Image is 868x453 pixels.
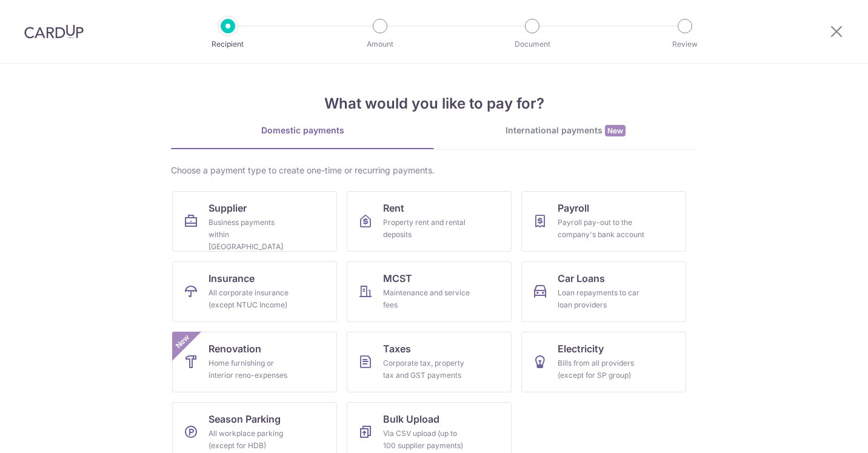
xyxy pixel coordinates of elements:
[173,332,193,352] span: New
[521,261,686,322] a: Car LoansLoan repayments to car loan providers
[640,38,730,50] p: Review
[521,191,686,252] a: PayrollPayroll pay-out to the company's bank account
[383,412,439,426] span: Bulk Upload
[558,341,604,356] span: Electricity
[383,201,404,215] span: Rent
[558,357,645,381] div: Bills from all providers (except for SP group)
[209,341,261,356] span: Renovation
[383,271,412,286] span: MCST
[383,341,411,356] span: Taxes
[172,261,337,322] a: InsuranceAll corporate insurance (except NTUC Income)
[209,216,296,253] div: Business payments within [GEOGRAPHIC_DATA]
[558,287,645,311] div: Loan repayments to car loan providers
[209,201,247,215] span: Supplier
[605,125,626,136] span: New
[347,332,512,392] a: TaxesCorporate tax, property tax and GST payments
[171,164,697,176] div: Choose a payment type to create one-time or recurring payments.
[383,216,470,241] div: Property rent and rental deposits
[183,38,273,50] p: Recipient
[383,287,470,311] div: Maintenance and service fees
[172,191,337,252] a: SupplierBusiness payments within [GEOGRAPHIC_DATA]
[171,93,697,115] h4: What would you like to pay for?
[335,38,425,50] p: Amount
[172,332,337,392] a: RenovationHome furnishing or interior reno-expensesNew
[209,287,296,311] div: All corporate insurance (except NTUC Income)
[209,428,296,452] div: All workplace parking (except for HDB)
[209,412,281,426] span: Season Parking
[558,201,589,215] span: Payroll
[209,271,255,286] span: Insurance
[209,357,296,381] div: Home furnishing or interior reno-expenses
[347,191,512,252] a: RentProperty rent and rental deposits
[521,332,686,392] a: ElectricityBills from all providers (except for SP group)
[383,428,470,452] div: Via CSV upload (up to 100 supplier payments)
[790,417,856,447] iframe: Opens a widget where you can find more information
[24,24,84,39] img: CardUp
[434,124,697,137] div: International payments
[347,261,512,322] a: MCSTMaintenance and service fees
[171,124,434,136] div: Domestic payments
[487,38,577,50] p: Document
[383,357,470,381] div: Corporate tax, property tax and GST payments
[558,271,605,286] span: Car Loans
[558,216,645,241] div: Payroll pay-out to the company's bank account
